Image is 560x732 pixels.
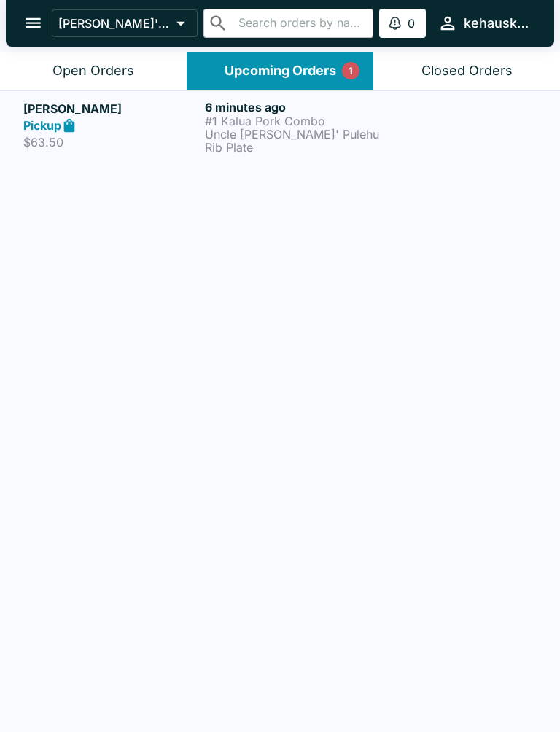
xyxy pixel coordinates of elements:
[408,16,415,31] p: 0
[225,63,336,79] div: Upcoming Orders
[205,128,381,154] p: Uncle [PERSON_NAME]' Pulehu Rib Plate
[52,9,198,37] button: [PERSON_NAME]'s Kitchen
[23,100,199,117] h5: [PERSON_NAME]
[421,63,513,79] div: Closed Orders
[464,15,531,32] div: kehauskitchen
[234,13,367,34] input: Search orders by name or phone number
[349,63,353,78] p: 1
[58,16,171,31] p: [PERSON_NAME]'s Kitchen
[15,4,52,42] button: open drawer
[23,118,61,133] strong: Pickup
[205,100,381,114] h6: 6 minutes ago
[52,63,134,79] div: Open Orders
[432,7,537,39] button: kehauskitchen
[205,114,381,128] p: #1 Kalua Pork Combo
[23,135,199,149] p: $63.50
